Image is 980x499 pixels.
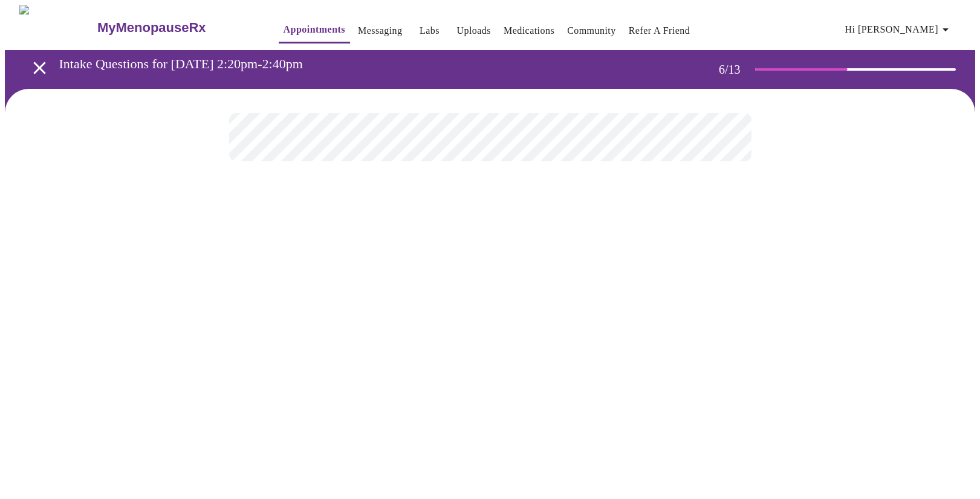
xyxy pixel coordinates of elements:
h3: 6 / 13 [719,63,755,77]
a: Medications [504,22,554,39]
span: Hi [PERSON_NAME] [845,21,953,38]
h3: Intake Questions for [DATE] 2:20pm-2:40pm [59,56,671,72]
button: Messaging [353,19,407,43]
a: Community [567,22,616,39]
a: Uploads [456,22,491,39]
img: MyMenopauseRx Logo [19,5,96,50]
a: Labs [420,22,440,39]
button: Uploads [452,19,496,43]
a: Refer a Friend [629,22,690,39]
a: Messaging [358,22,402,39]
button: Appointments [279,18,350,43]
button: Refer a Friend [624,19,695,43]
button: Hi [PERSON_NAME] [840,18,958,42]
h3: MyMenopauseRx [97,20,206,36]
button: Medications [499,19,559,43]
a: Appointments [284,21,345,38]
button: Labs [410,19,449,43]
button: open drawer [22,50,57,86]
button: Community [562,19,621,43]
a: MyMenopauseRx [96,7,254,49]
